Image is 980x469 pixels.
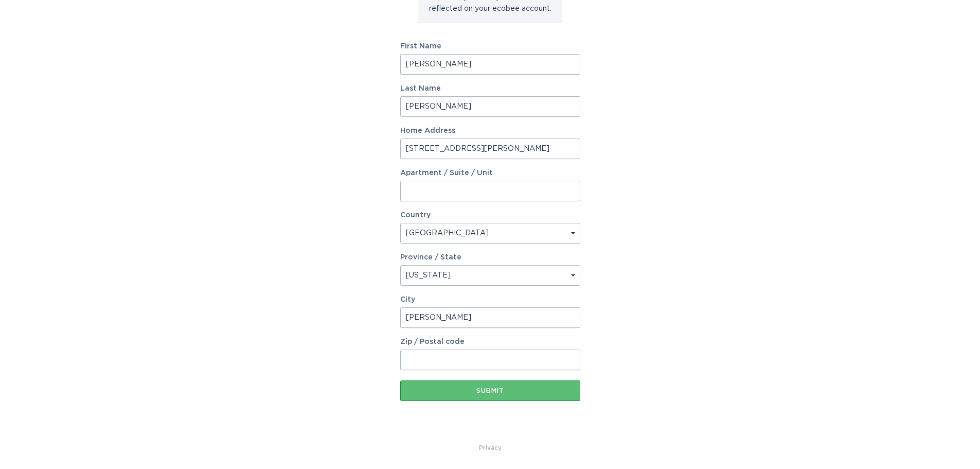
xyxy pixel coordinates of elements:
label: Zip / Postal code [400,338,580,345]
label: Home Address [400,127,580,134]
label: Country [400,212,431,219]
div: Submit [405,388,575,394]
label: Province / State [400,254,461,261]
label: Apartment / Suite / Unit [400,169,580,177]
label: First Name [400,43,580,50]
label: City [400,296,580,303]
button: Submit [400,380,580,401]
a: Privacy Policy & Terms of Use [479,442,502,454]
label: Last Name [400,85,580,92]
